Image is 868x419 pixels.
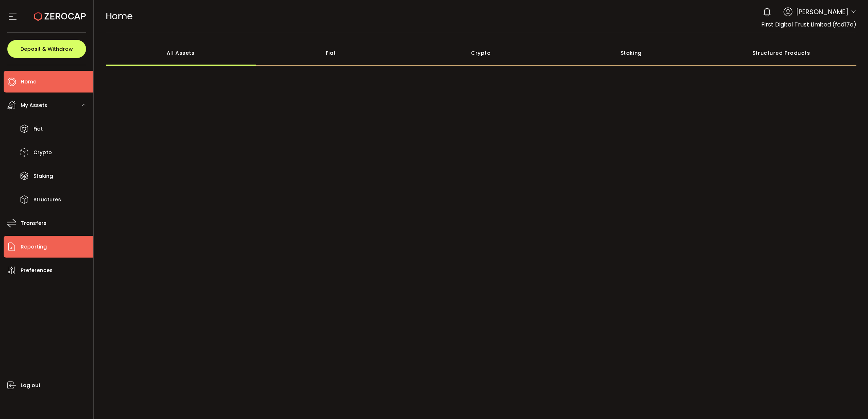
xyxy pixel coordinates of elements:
[832,384,868,419] iframe: Chat Widget
[406,40,556,66] div: Crypto
[20,46,73,52] span: Deposit & Withdraw
[21,265,53,276] span: Preferences
[7,40,86,58] button: Deposit & Withdraw
[21,242,47,252] span: Reporting
[556,40,706,66] div: Staking
[21,100,47,111] span: My Assets
[21,380,41,391] span: Log out
[761,20,856,29] span: First Digital Trust Limited (fcd17e)
[33,147,52,158] span: Crypto
[21,218,46,229] span: Transfers
[33,124,43,134] span: Fiat
[256,40,406,66] div: Fiat
[106,40,256,66] div: All Assets
[796,7,848,17] span: [PERSON_NAME]
[33,171,53,181] span: Staking
[33,194,61,205] span: Structures
[706,40,857,66] div: Structured Products
[21,77,36,87] span: Home
[106,10,133,22] span: Home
